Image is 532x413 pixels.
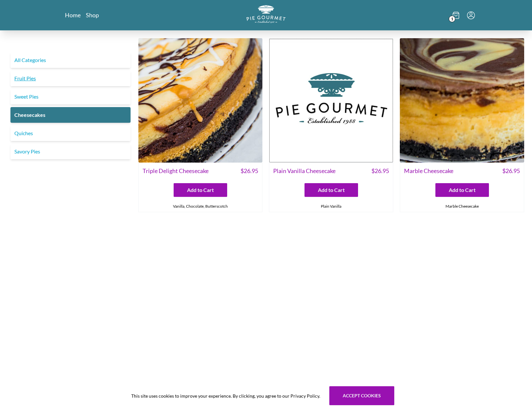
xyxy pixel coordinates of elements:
[174,183,227,197] button: Add to Cart
[269,38,393,163] img: Plain Vanilla Cheesecake
[86,11,99,19] a: Shop
[10,52,131,68] a: All Categories
[318,186,345,194] span: Add to Cart
[400,201,524,212] div: Marble Cheesecake
[139,201,262,212] div: Vanilla, Chocolate, Butterscotch
[449,186,476,194] span: Add to Cart
[246,5,286,25] a: Logo
[269,201,393,212] div: Plain Vanilla
[404,167,453,175] span: Marble Cheesecake
[10,89,131,104] a: Sweet Pies
[435,183,489,197] button: Add to Cart
[305,183,358,197] button: Add to Cart
[241,167,258,175] span: $ 26.95
[10,107,131,123] a: Cheesecakes
[10,125,131,141] a: Quiches
[400,38,524,163] img: Marble Cheesecake
[246,5,286,23] img: logo
[65,11,81,19] a: Home
[143,167,209,175] span: Triple Delight Cheesecake
[10,144,131,159] a: Savory Pies
[138,38,263,163] img: Triple Delight Cheesecake
[187,186,214,194] span: Add to Cart
[131,392,320,399] span: This site uses cookies to improve your experience. By clicking, you agree to our Privacy Policy.
[329,386,394,405] button: Accept cookies
[371,167,389,175] span: $ 26.95
[10,71,131,86] a: Fruit Pies
[502,167,520,175] span: $ 26.95
[273,167,336,175] span: Plain Vanilla Cheesecake
[467,11,475,19] button: Menu
[449,16,455,22] span: 1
